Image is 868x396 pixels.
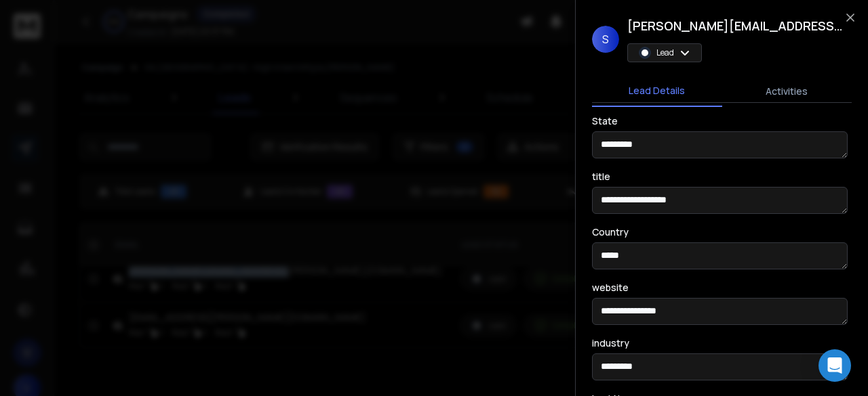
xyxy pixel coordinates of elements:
h1: [PERSON_NAME][EMAIL_ADDRESS][PERSON_NAME][DOMAIN_NAME] [627,16,844,35]
label: website [592,283,629,292]
button: Activities [722,76,852,106]
p: Lead [656,47,674,58]
label: State [592,116,618,126]
label: title [592,172,610,181]
span: S [592,26,619,53]
label: Country [592,227,629,237]
button: Lead Details [592,76,722,107]
label: industry [592,338,629,348]
div: Open Intercom Messenger [818,349,851,382]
